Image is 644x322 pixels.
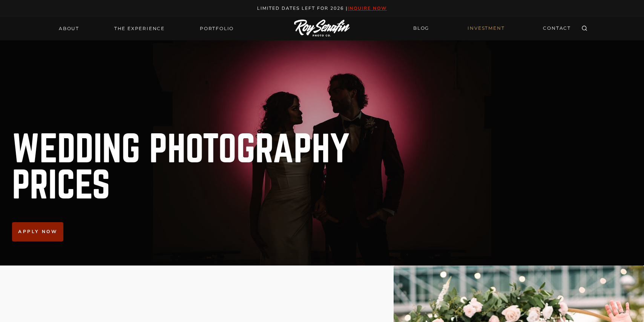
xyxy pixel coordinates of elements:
nav: Secondary Navigation [409,22,575,35]
p: Limited Dates LEft for 2026 | [8,5,636,12]
a: INVESTMENT [463,22,509,35]
img: Logo of Roy Serafin Photo Co., featuring stylized text in white on a light background, representi... [294,20,350,37]
a: About [54,23,84,34]
a: Portfolio [195,23,238,34]
nav: Primary Navigation [54,23,238,34]
a: inquire now [348,5,387,11]
a: BLOG [409,22,434,35]
a: CONTACT [538,22,575,35]
button: View Search Form [579,23,590,34]
h1: Wedding Photography Prices [12,132,353,204]
a: Apply now [12,222,63,241]
a: THE EXPERIENCE [110,23,169,34]
span: Apply now [18,228,57,235]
